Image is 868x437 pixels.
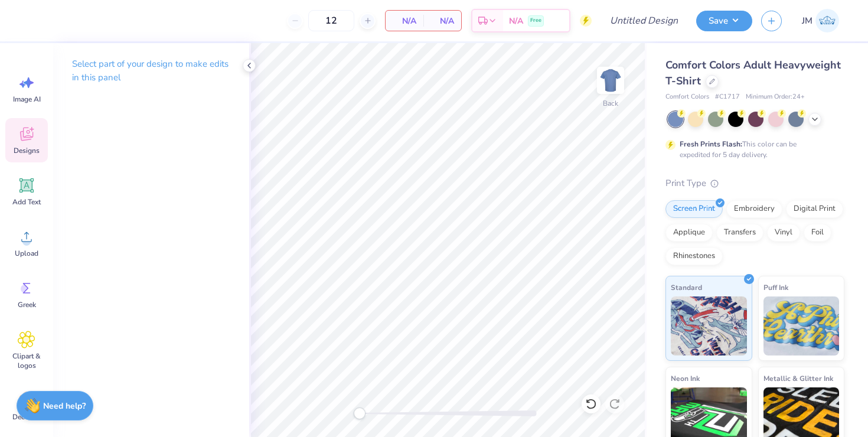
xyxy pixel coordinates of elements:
[746,92,805,102] span: Minimum Order: 24 +
[671,281,702,293] span: Standard
[13,94,41,104] span: Image AI
[763,281,788,293] span: Puff Ink
[603,98,618,109] div: Back
[763,296,840,356] img: Puff Ink
[665,247,723,265] div: Rhinestones
[530,17,541,25] span: Free
[716,224,763,242] div: Transfers
[393,15,416,27] span: N/A
[72,57,230,84] p: Select part of your design to make edits in this panel
[671,296,747,356] img: Standard
[665,177,844,190] div: Print Type
[665,92,709,102] span: Comfort Colors
[599,69,622,92] img: Back
[763,372,833,384] span: Metallic & Glitter Ink
[804,224,831,242] div: Foil
[665,200,723,218] div: Screen Print
[308,10,354,31] input: – –
[18,300,36,309] span: Greek
[786,200,843,218] div: Digital Print
[601,9,687,32] input: Untitled Design
[696,11,752,31] button: Save
[509,15,523,27] span: N/A
[7,351,46,370] span: Clipart & logos
[430,15,454,27] span: N/A
[726,200,782,218] div: Embroidery
[665,58,841,88] span: Comfort Colors Adult Heavyweight T-Shirt
[671,372,700,384] span: Neon Ink
[43,400,86,412] strong: Need help?
[680,139,825,160] div: This color can be expedited for 5 day delivery.
[12,412,41,422] span: Decorate
[767,224,800,242] div: Vinyl
[680,139,742,149] strong: Fresh Prints Flash:
[797,9,844,32] a: JM
[665,224,713,242] div: Applique
[354,407,366,419] div: Accessibility label
[715,92,740,102] span: # C1717
[12,197,41,207] span: Add Text
[14,146,40,155] span: Designs
[802,14,812,28] span: JM
[15,249,38,258] span: Upload
[815,9,839,32] img: Jordyn Miller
